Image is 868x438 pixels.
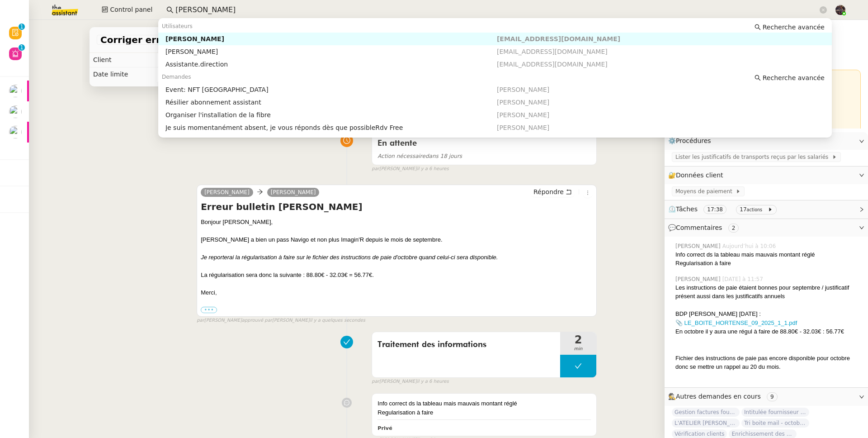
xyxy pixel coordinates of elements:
div: 💬Commentaires 2 [665,219,868,237]
a: [PERSON_NAME] [267,188,320,196]
span: [EMAIL_ADDRESS][DOMAIN_NAME] [497,48,608,55]
div: Merci, [201,288,593,297]
div: ⚙️Procédures [665,132,868,150]
span: [PERSON_NAME] [497,86,549,93]
span: Recherche avancée [763,23,825,32]
span: par [372,165,379,173]
span: dans 18 jours [377,153,462,159]
div: Fichier des instructions de paie pas encore disponible pour octobre donc se mettre un rappel au 2... [675,354,861,371]
p: 1 [20,24,24,32]
td: Client [90,53,156,67]
div: 🔐Données client [665,167,868,184]
span: Procédures [676,137,711,144]
img: 2af2e8ed-4e7a-4339-b054-92d163d57814 [835,5,845,15]
span: ⏲️ [668,205,780,213]
nz-tag: 2 [728,224,739,233]
div: En octobre il y aura une régul à faire de 88.80€ - 32.03€ : 56.77€ [675,327,861,336]
span: 17 [740,206,746,213]
span: 2 [560,334,596,345]
label: ••• [201,307,217,313]
span: Moyens de paiement [675,187,736,196]
div: Event: NFT [GEOGRAPHIC_DATA] [165,86,497,94]
a: [PERSON_NAME] [201,188,253,196]
span: Intitulée fournisseur Céramiques [PERSON_NAME] [741,408,809,417]
small: [PERSON_NAME] [PERSON_NAME] [197,317,365,324]
span: Utilisateurs [162,23,193,29]
div: Je suis momentanément absent, je vous réponds dès que possibleRdv Free [165,124,497,132]
p: 1 [20,44,24,52]
button: Répondre [530,187,575,197]
span: Control panel [110,5,152,15]
span: 💬 [668,224,742,231]
nz-badge-sup: 1 [19,24,25,30]
span: [DATE] à 11:57 [722,275,765,283]
span: Données client [676,171,723,179]
span: [EMAIL_ADDRESS][DOMAIN_NAME] [497,61,608,68]
span: L'ATELIER [PERSON_NAME] : Tenue comptable - Documents et justificatifs à fournir [672,419,740,428]
span: Aujourd’hui à 10:06 [722,242,778,250]
div: Bonjour [PERSON_NAME], [201,218,593,227]
span: Lister les justificatifs de transports reçus par les salariés [675,152,832,162]
span: il y a 6 heures [417,165,449,173]
img: users%2FvmnJXRNjGXZGy0gQLmH5CrabyCb2%2Favatar%2F07c9d9ad-5b06-45ca-8944-a3daedea5428 [9,105,22,118]
span: il y a 6 heures [417,378,449,386]
img: users%2FAXgjBsdPtrYuxuZvIJjRexEdqnq2%2Favatar%2F1599931753966.jpeg [9,126,22,138]
div: Assistante.direction [165,60,497,68]
div: Les instructions de paie étaient bonnes pour septembre / justificatif présent aussi dans les just... [675,283,861,301]
div: BDP [PERSON_NAME] [DATE] : [675,309,861,319]
span: Tâches [676,205,698,213]
nz-tag: 9 [767,392,778,401]
span: approuvé par [242,317,272,324]
div: [PERSON_NAME] [165,48,497,56]
nz-badge-sup: 1 [19,44,25,51]
span: En attente [377,139,417,148]
span: par [197,317,204,324]
div: Organiser l'installation de la fibre [165,111,497,119]
span: [PERSON_NAME] [675,242,722,250]
button: Control panel [96,4,158,16]
input: Rechercher [175,4,818,16]
span: [EMAIL_ADDRESS][DOMAIN_NAME] [497,35,620,43]
span: Traitement des informations [377,338,555,352]
em: Je reporterai la régularisation à faire sur le fichier des instructions de paie d'octobre quand c... [201,254,498,261]
div: ⏲️Tâches 17:38 17actions [665,200,868,218]
span: Corriger erreur bulletin Navigo [100,35,264,44]
span: Gestion factures fournisseurs (virement) via [GEOGRAPHIC_DATA]- [DATE] [672,408,740,417]
div: Regularisation à faire [377,408,591,417]
span: [PERSON_NAME] [497,124,549,131]
span: Recherche avancée [763,73,825,82]
div: Résilier abonnement assistant [165,98,497,106]
b: Privé [377,425,392,431]
span: par [372,378,379,386]
span: [PERSON_NAME] [497,111,549,119]
div: [PERSON_NAME] a bien un pass Navigo et non plus Imagin'R depuis le mois de septembre. [201,235,593,244]
small: [PERSON_NAME] [372,378,448,386]
span: Autres demandes en cours [676,393,761,400]
td: Date limite [90,67,156,82]
div: Info correct ds la tableau mais mauvais montant réglé [377,399,591,408]
span: Tri boite mail - octobre 2025 [741,419,809,428]
small: [PERSON_NAME] [372,165,448,173]
span: [PERSON_NAME] [497,99,549,106]
div: [PERSON_NAME] [165,35,497,43]
span: Répondre [533,187,564,196]
span: Demandes [162,74,191,80]
span: ⚙️ [668,136,715,146]
span: Action nécessaire [377,153,425,159]
nz-tag: 17:38 [703,205,726,214]
span: 🕵️ [668,393,781,400]
div: 🕵️Autres demandes en cours 9 [665,388,868,405]
img: users%2FAXgjBsdPtrYuxuZvIJjRexEdqnq2%2Favatar%2F1599931753966.jpeg [9,85,22,97]
span: [PERSON_NAME] [675,275,722,283]
span: min [560,345,596,353]
div: La régularisation sera donc la suivante : 88.80€ - 32.03€ = 56.77€. [201,271,593,280]
span: 🔐 [668,170,727,181]
span: il y a quelques secondes [310,317,365,324]
h4: Erreur bulletin [PERSON_NAME] [201,200,593,213]
div: Regularisation à faire [675,259,861,268]
div: Info correct ds la tableau mais mauvais montant réglé [675,250,861,259]
a: 📎 LE_BOITE_HORTENSE_09_2025_1_1.pdf [675,319,797,326]
span: Commentaires [676,224,722,231]
small: actions [747,207,763,212]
